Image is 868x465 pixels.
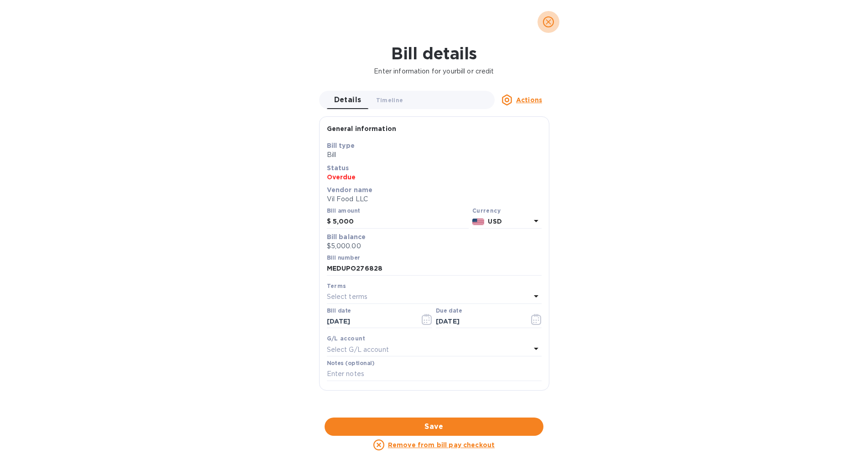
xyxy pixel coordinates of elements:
b: USD [488,218,501,225]
label: Bill amount [327,209,360,214]
p: Select terms [327,292,368,302]
div: $ [327,215,333,229]
label: Notes (optional) [327,361,375,366]
span: Save [332,421,536,432]
button: close [537,11,559,33]
b: General information [327,125,397,132]
b: G/L account [327,335,366,342]
p: Overdue [327,172,542,182]
p: $5,000.00 [327,241,542,251]
input: Select date [327,315,413,329]
label: Bill number [327,255,360,261]
span: Details [334,94,362,106]
b: Currency [472,207,501,214]
u: Actions [516,96,542,104]
p: Vil Food LLC [327,194,542,204]
b: Bill type [327,142,355,149]
u: Remove from bill pay checkout [388,441,495,449]
p: Select G/L account [327,345,389,355]
label: Bill date [327,308,351,313]
span: Timeline [376,95,403,105]
input: Enter notes [327,367,542,381]
button: Save [325,418,543,436]
b: Bill balance [327,233,366,240]
h1: Bill details [7,44,861,63]
p: Bill [327,150,542,160]
p: Bill image [323,402,546,411]
img: USD [472,219,485,225]
p: Enter information for your bill or credit [7,67,861,76]
input: $ Enter bill amount [333,215,469,229]
b: Terms [327,282,346,289]
input: Enter bill number [327,262,542,276]
input: Due date [436,315,522,329]
label: Due date [436,308,462,313]
b: Vendor name [327,186,373,193]
b: Status [327,164,349,172]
